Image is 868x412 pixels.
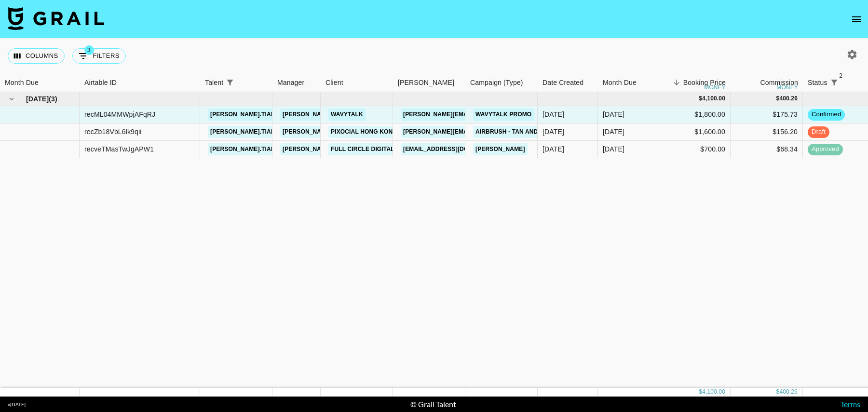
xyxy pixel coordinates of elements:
[847,10,866,29] button: open drawer
[328,109,366,121] a: WavyTalk
[603,110,624,119] div: Aug '25
[779,95,798,103] div: 400.26
[272,73,321,92] div: Manager
[603,127,624,137] div: Aug '25
[776,388,780,396] div: $
[473,109,534,121] a: Wavytalk Promo
[84,73,117,92] div: Airtable ID
[49,94,57,104] span: ( 3 )
[702,95,725,103] div: 4,100.00
[841,399,860,409] a: Terms
[5,92,18,106] button: hide children
[223,76,237,89] button: Show filters
[779,388,798,396] div: 400.26
[699,95,702,103] div: $
[80,73,200,92] div: Airtable ID
[731,141,803,158] div: $68.34
[280,109,437,121] a: [PERSON_NAME][EMAIL_ADDRESS][DOMAIN_NAME]
[808,127,829,137] span: draft
[401,126,608,138] a: [PERSON_NAME][EMAIL_ADDRESS][PERSON_NAME][DOMAIN_NAME]
[223,76,237,89] div: 1 active filter
[328,126,425,138] a: Pixocial Hong Kong Limited
[542,127,564,137] div: 13/08/2025
[26,94,49,104] span: [DATE]
[280,126,437,138] a: [PERSON_NAME][EMAIL_ADDRESS][DOMAIN_NAME]
[8,7,104,30] img: Grail Talent
[401,109,558,121] a: [PERSON_NAME][EMAIL_ADDRESS][DOMAIN_NAME]
[8,401,26,408] div: v [DATE]
[84,144,154,154] div: recveTMasTwJgAPW1
[208,109,285,121] a: [PERSON_NAME].tiara1
[277,73,304,92] div: Manager
[683,73,726,92] div: Booking Price
[542,110,564,119] div: 13/08/2025
[401,143,509,155] a: [EMAIL_ADDRESS][DOMAIN_NAME]
[699,388,702,396] div: $
[470,73,523,92] div: Campaign (Type)
[776,84,798,90] div: money
[808,145,843,154] span: approved
[8,48,65,64] button: Select columns
[670,76,683,89] button: Sort
[205,73,223,92] div: Talent
[72,48,126,64] button: Show filters
[5,73,39,92] div: Month Due
[328,143,397,155] a: Full Circle Digital
[603,73,637,92] div: Month Due
[760,73,798,92] div: Commission
[731,106,803,124] div: $175.73
[542,144,564,154] div: 13/08/2025
[841,76,854,89] button: Sort
[84,45,94,55] span: 3
[465,73,538,92] div: Campaign (Type)
[200,73,272,92] div: Talent
[237,76,250,89] button: Sort
[704,84,726,90] div: money
[280,143,437,155] a: [PERSON_NAME][EMAIL_ADDRESS][DOMAIN_NAME]
[398,73,454,92] div: [PERSON_NAME]
[321,73,393,92] div: Client
[827,76,841,89] button: Show filters
[658,106,731,124] div: $1,800.00
[542,73,583,92] div: Date Created
[598,73,658,92] div: Month Due
[208,126,285,138] a: [PERSON_NAME].tiara1
[731,124,803,141] div: $156.20
[538,73,598,92] div: Date Created
[84,110,155,119] div: recML04MMWpjAFqRJ
[325,73,343,92] div: Client
[776,95,780,103] div: $
[410,399,456,409] div: © Grail Talent
[473,126,609,138] a: AirBrush - Tan and Body Glow - August
[658,124,731,141] div: $1,600.00
[836,71,846,81] span: 2
[603,144,624,154] div: Aug '25
[808,110,845,119] span: confirmed
[84,127,142,137] div: recZb18VbL6lk9qii
[808,73,827,92] div: Status
[393,73,465,92] div: Booker
[702,388,725,396] div: 4,100.00
[658,141,731,158] div: $700.00
[208,143,285,155] a: [PERSON_NAME].tiara1
[473,143,528,155] a: [PERSON_NAME]
[827,76,841,89] div: 2 active filters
